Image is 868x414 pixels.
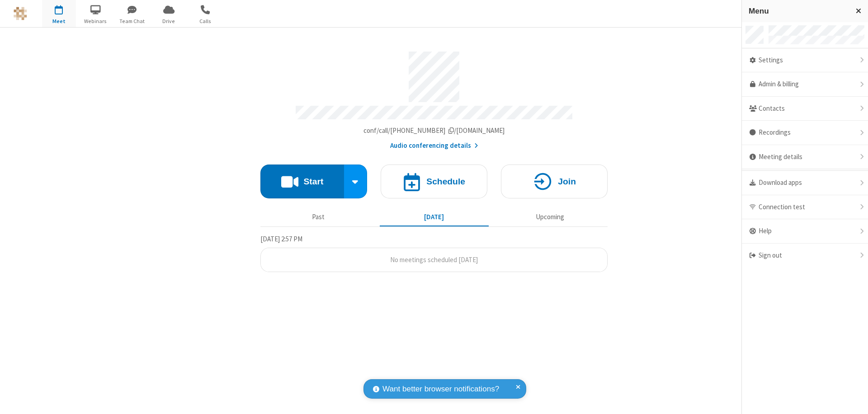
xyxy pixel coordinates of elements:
h3: Menu [749,7,848,15]
h4: Start [303,177,323,186]
h4: Schedule [426,177,465,186]
button: Start [260,165,344,198]
span: Copy my meeting room link [363,126,505,135]
span: Team Chat [115,17,149,25]
div: Start conference options [344,165,368,198]
span: [DATE] 2:57 PM [260,235,302,243]
div: Help [742,219,868,244]
h4: Join [558,177,576,186]
span: Want better browser notifications? [382,383,499,395]
div: Sign out [742,244,868,268]
section: Account details [260,45,608,151]
div: Download apps [742,171,868,195]
button: Upcoming [495,208,604,226]
div: Settings [742,48,868,73]
button: Schedule [381,165,487,198]
span: No meetings scheduled [DATE] [390,255,478,264]
img: QA Selenium DO NOT DELETE OR CHANGE [14,7,27,20]
span: Drive [152,17,186,25]
section: Today's Meetings [260,234,608,273]
div: Contacts [742,97,868,121]
button: Copy my meeting room linkCopy my meeting room link [363,126,505,136]
button: Join [501,165,608,198]
span: Calls [189,17,222,25]
span: Meet [42,17,76,25]
iframe: Chat [845,390,861,408]
a: Admin & billing [742,72,868,97]
div: Meeting details [742,145,868,169]
span: Webinars [79,17,113,25]
button: [DATE] [380,208,489,226]
div: Connection test [742,195,868,220]
div: Recordings [742,121,868,145]
button: Audio conferencing details [390,141,478,151]
button: Past [264,208,373,226]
